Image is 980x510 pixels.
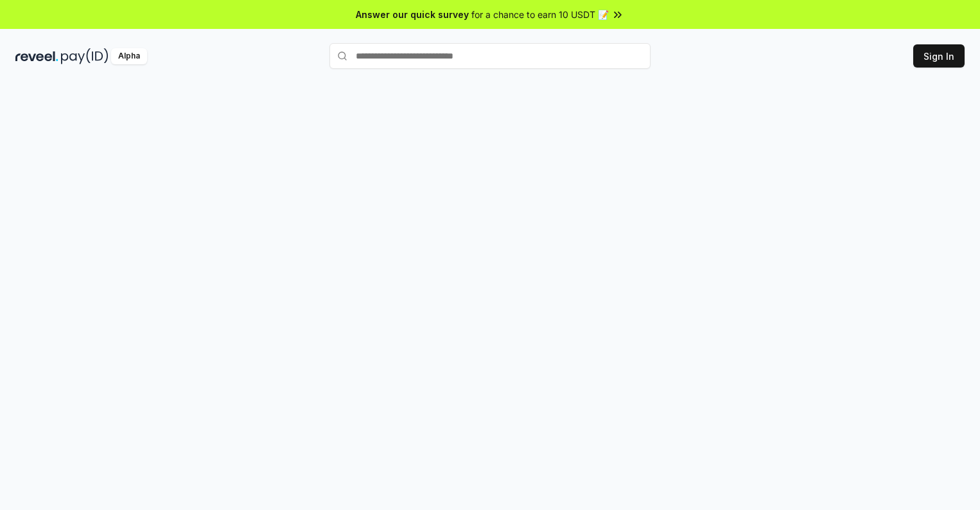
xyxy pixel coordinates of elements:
[111,48,147,64] div: Alpha
[356,8,469,21] span: Answer our quick survey
[15,48,58,64] img: reveel_dark
[913,44,965,68] button: Sign In
[61,48,109,64] img: pay_id
[471,8,609,21] span: for a chance to earn 10 USDT 📝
